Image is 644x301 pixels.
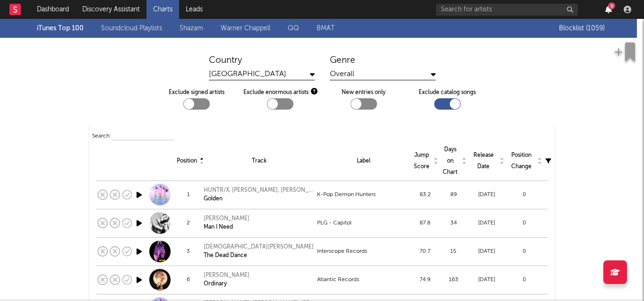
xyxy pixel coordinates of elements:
td: 87.8 [411,209,439,237]
div: 89 [440,189,467,200]
div: 2 [175,217,202,229]
td: [DATE] [468,181,506,209]
div: Jump Score [413,150,437,172]
a: QQ [288,23,299,34]
label: Exclude catalog songs [419,87,476,98]
div: Atlantic Records [317,274,410,285]
button: 9 [605,6,612,13]
div: [GEOGRAPHIC_DATA] [209,69,315,80]
div: PLG - Capitol [317,217,410,229]
input: Search for artists [436,4,578,16]
a: [DEMOGRAPHIC_DATA][PERSON_NAME]The Dead Dance [204,243,314,260]
div: Exclude enormous artists [243,87,318,98]
div: Man I Need [204,223,249,232]
div: Country [209,55,315,66]
td: 0 [506,266,543,294]
div: The Dead Dance [204,251,314,260]
div: Genre [330,55,436,66]
td: [DATE] [468,266,506,294]
div: Days on Chart [442,144,465,178]
td: 0 [506,237,543,266]
a: [PERSON_NAME]Ordinary [204,271,249,288]
div: Position Change [508,150,541,172]
td: 0 [506,209,543,237]
div: Release Date [470,150,503,172]
a: [PERSON_NAME]Man I Need [204,215,249,232]
div: 9 [608,2,615,9]
div: [DEMOGRAPHIC_DATA][PERSON_NAME] [204,243,314,251]
td: 70.7 [411,237,439,266]
div: [PERSON_NAME] [204,215,249,223]
div: 3 [175,246,202,257]
td: 83.2 [411,181,439,209]
div: 163 [440,274,467,285]
div: Position [177,155,200,167]
div: Interscope Records [317,246,410,257]
div: 34 [440,217,467,229]
td: 74.9 [411,266,439,294]
div: Overall [330,69,436,80]
label: Exclude signed artists [169,87,224,98]
div: [PERSON_NAME] [204,271,249,280]
a: Warner Chappell [221,23,270,34]
div: HUNTR/X, [PERSON_NAME], [PERSON_NAME], REI AMI & KPop Demon Hunters Cast [204,186,315,195]
span: Blocklist [559,25,600,32]
div: Track [205,155,314,167]
div: Label [318,155,408,167]
label: New entries only [342,87,386,98]
div: Golden [204,195,315,203]
td: [DATE] [468,209,506,237]
div: 1 [175,189,202,200]
a: Shazam [180,23,203,34]
button: Exclude enormous artists [311,88,318,95]
div: K-Pop Demon Hunters [317,189,410,200]
a: Soundcloud Playlists [101,23,162,34]
span: ( 1059 ) [586,23,600,34]
td: 0 [506,181,543,209]
span: Search: [92,133,112,139]
td: [DATE] [468,237,506,266]
a: BMAT [317,23,335,34]
div: 6 [175,274,202,285]
div: Ordinary [204,280,249,288]
div: 15 [440,246,467,257]
a: HUNTR/X, [PERSON_NAME], [PERSON_NAME], REI AMI & KPop Demon Hunters CastGolden [204,186,315,203]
